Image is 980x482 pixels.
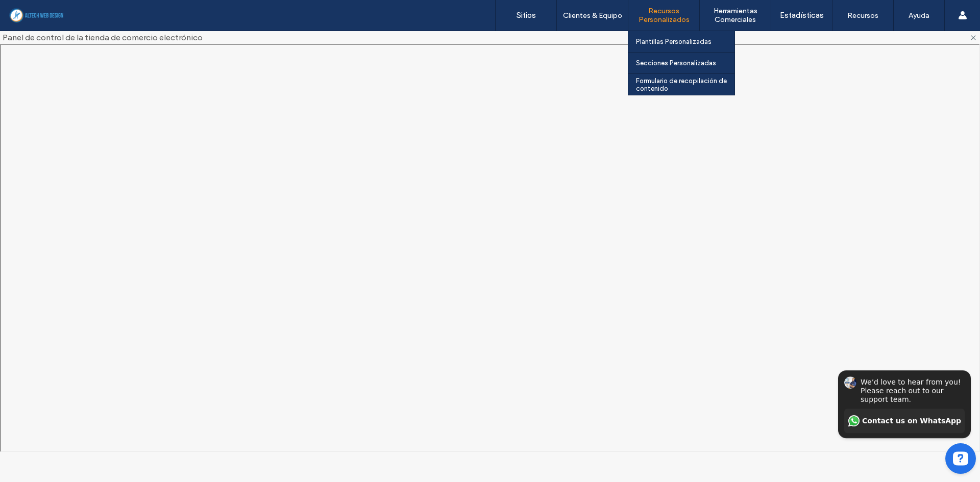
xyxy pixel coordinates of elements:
[780,11,824,20] label: Estadísticas
[825,310,980,482] iframe: OpenWidget widget
[636,77,734,92] label: Formulario de recopilación de contenido
[847,11,878,20] label: Recursos
[636,53,734,73] a: Secciones Personalizadas
[22,7,50,16] span: Ayuda
[628,7,699,24] label: Recursos Personalizados
[909,11,929,20] label: Ayuda
[636,74,734,95] a: Formulario de recopilación de contenido
[517,11,536,20] label: Sitios
[636,38,712,45] label: Plantillas Personalizadas
[700,7,771,24] label: Herramientas Comerciales
[563,11,622,20] label: Clientes & Equipo
[636,31,734,52] a: Plantillas Personalizadas
[636,59,716,67] label: Secciones Personalizadas
[3,33,203,43] span: Panel de control de la tienda de comercio electrónico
